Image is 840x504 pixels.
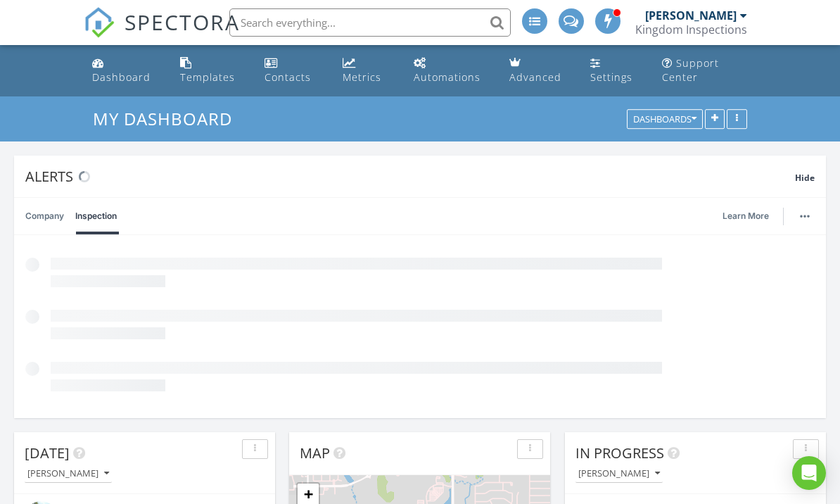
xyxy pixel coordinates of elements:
[792,456,826,490] div: Open Intercom Messenger
[25,198,64,234] a: Company
[75,198,117,234] a: Inspection
[645,8,737,23] div: [PERSON_NAME]
[590,70,632,84] div: Settings
[25,167,795,186] div: Alerts
[504,51,573,91] a: Advanced
[800,215,810,218] img: ellipsis-632cfdd7c38ec3a7d453.svg
[795,172,815,184] span: Hide
[578,469,660,479] div: [PERSON_NAME]
[180,70,235,84] div: Templates
[84,7,115,38] img: The Best Home Inspection Software - Spectora
[174,51,248,91] a: Templates
[723,209,777,223] a: Learn More
[84,19,240,49] a: SPECTORA
[92,70,151,84] div: Dashboard
[125,7,240,37] span: SPECTORA
[87,51,163,91] a: Dashboard
[575,465,663,484] button: [PERSON_NAME]
[337,51,397,91] a: Metrics
[27,469,109,479] div: [PERSON_NAME]
[509,70,561,84] div: Advanced
[627,110,703,130] button: Dashboards
[414,70,481,84] div: Automations
[635,23,747,37] div: Kingdom Inspections
[662,56,719,84] div: Support Center
[585,51,645,91] a: Settings
[575,443,664,462] span: In Progress
[259,51,326,91] a: Contacts
[265,70,311,84] div: Contacts
[25,465,112,484] button: [PERSON_NAME]
[300,443,330,462] span: Map
[343,70,381,84] div: Metrics
[229,8,511,37] input: Search everything...
[633,115,696,125] div: Dashboards
[93,107,244,130] a: My Dashboard
[25,443,70,462] span: [DATE]
[408,51,492,91] a: Automations (Advanced)
[656,51,753,91] a: Support Center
